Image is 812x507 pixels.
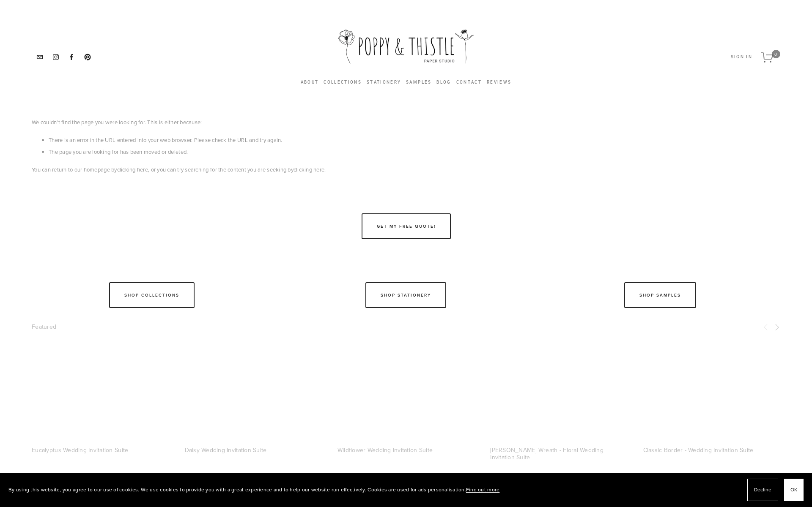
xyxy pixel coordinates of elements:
span: OK [790,484,797,496]
a: Shop Samples [624,282,696,308]
a: Blog [436,78,451,87]
a: wildflower-invite-web.jpg [337,337,475,440]
span: Previous [763,322,769,330]
a: Stationery [367,80,401,84]
button: OK [784,479,804,501]
button: Decline [747,479,778,501]
a: Eucalyptus Wedding Invitation Suite [32,446,128,454]
li: The page you are looking for has been moved or deleted. [49,146,780,158]
a: Contact [456,78,482,87]
button: Sign In [731,55,752,59]
a: About [301,80,319,84]
span: 0 [772,50,780,58]
a: Eco friendly plantable wedding invitation suite - simple text design [643,337,781,440]
a: Get my free quote! [362,213,451,239]
span: Decline [754,484,771,496]
a: clicking here [117,166,148,173]
a: Daisy Wedding Invitation Suite [185,337,322,440]
p: We couldn't find the page you were looking for. This is either because: [32,116,780,128]
a: Berry Wreath - Floral Wedding Invitation Suite [490,337,628,440]
a: Collections [324,78,362,87]
a: Shop Stationery [365,282,446,308]
a: Wildflower Wedding Invitation Suite [337,446,433,454]
a: IMG_5719.jpeg [32,337,169,440]
a: Reviews [487,78,511,87]
li: There is an error in the URL entered into your web browser. Please check the URL and try again. [49,134,780,146]
a: clicking here [294,166,324,173]
a: Find out more [466,486,499,493]
a: Shop Collections [109,282,195,308]
a: Classic Border - Wedding Invitation Suite [643,446,754,454]
a: 0 items in cart [757,42,785,72]
span: Featured [32,322,56,331]
a: Samples [406,78,431,87]
a: [PERSON_NAME] Wreath - Floral Wedding Invitation Suite [490,446,604,461]
p: You can return to our homepage by , or you can try searching for the content you are seeking by . [32,164,780,176]
span: Next [774,322,780,330]
p: By using this website, you agree to our use of cookies. We use cookies to provide you with a grea... [8,484,499,496]
a: Daisy Wedding Invitation Suite [185,446,267,454]
img: Poppy &amp; Thistle [338,30,474,68]
span: Sign In [731,55,752,59]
